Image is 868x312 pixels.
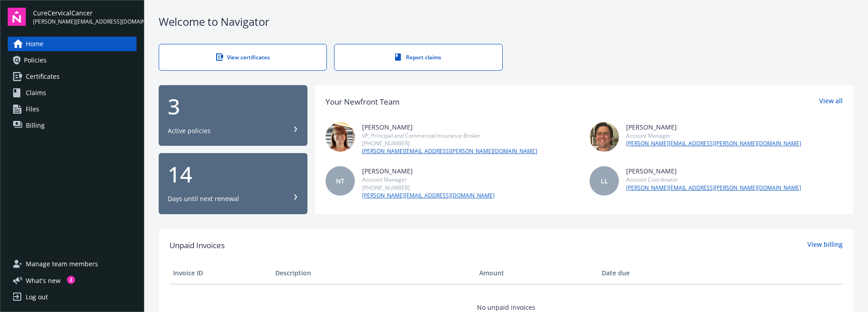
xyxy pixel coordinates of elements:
a: Home [8,37,137,51]
th: Amount [476,262,598,284]
div: Report claims [353,53,484,61]
div: [PERSON_NAME] [626,122,801,132]
div: Account Manager [362,176,495,183]
div: Log out [26,290,48,304]
span: [PERSON_NAME][EMAIL_ADDRESS][DOMAIN_NAME] [33,18,137,26]
th: Invoice ID [170,262,272,284]
a: View all [819,96,843,108]
img: photo [325,122,355,152]
div: [PHONE_NUMBER] [362,139,537,147]
div: VP, Principal and Commercial Insurance Broker [362,132,537,139]
th: Description [272,262,476,284]
button: 14Days until next renewal [159,153,307,214]
span: What ' s new [26,276,61,285]
span: Certificates [26,69,60,84]
a: Certificates [8,69,137,84]
div: Account Coordinator [626,176,801,183]
a: [PERSON_NAME][EMAIL_ADDRESS][PERSON_NAME][DOMAIN_NAME] [626,184,801,192]
span: Home [26,37,43,51]
div: View certificates [177,53,308,61]
a: Report claims [334,44,502,71]
a: [PERSON_NAME][EMAIL_ADDRESS][PERSON_NAME][DOMAIN_NAME] [626,139,801,148]
div: 14 [168,163,298,185]
span: Files [26,102,39,116]
a: [PERSON_NAME][EMAIL_ADDRESS][DOMAIN_NAME] [362,192,495,200]
a: View billing [807,240,843,251]
div: [PHONE_NUMBER] [362,184,495,192]
button: CureCervicalCancer[PERSON_NAME][EMAIL_ADDRESS][DOMAIN_NAME] [33,8,137,26]
div: 2 [67,276,75,284]
div: Your Newfront Team [325,96,400,108]
span: NT [336,176,344,186]
img: photo [590,122,619,152]
button: 3Active policies [159,85,307,146]
span: Claims [26,86,46,100]
div: [PERSON_NAME] [626,166,801,176]
a: Policies [8,53,137,67]
span: Manage team members [26,257,98,271]
img: navigator-logo.svg [8,8,26,26]
div: [PERSON_NAME] [362,122,537,132]
span: Billing [26,118,45,133]
a: Files [8,102,137,116]
span: Unpaid Invoices [170,240,225,251]
th: Date due [598,262,700,284]
a: View certificates [159,44,327,71]
div: [PERSON_NAME] [362,166,495,176]
div: Active policies [168,126,211,135]
a: Manage team members [8,257,137,271]
div: Days until next renewal [168,194,239,203]
div: Account Manager [626,132,801,139]
a: [PERSON_NAME][EMAIL_ADDRESS][PERSON_NAME][DOMAIN_NAME] [362,147,537,155]
div: 3 [168,96,298,117]
button: What's new2 [8,276,75,285]
a: Claims [8,86,137,100]
a: Billing [8,118,137,133]
span: LL [601,176,608,186]
span: CureCervicalCancer [33,8,137,18]
div: Welcome to Navigator [159,14,854,29]
span: Policies [24,53,47,67]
